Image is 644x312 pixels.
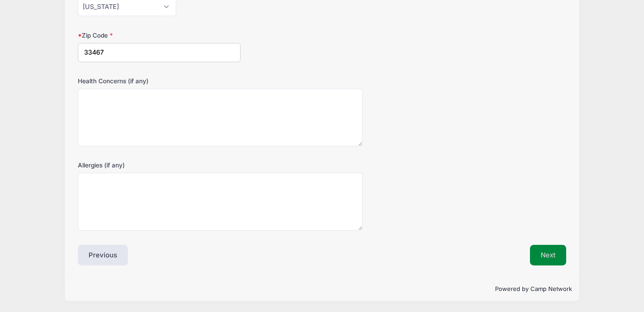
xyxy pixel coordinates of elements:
input: xxxxx [78,43,241,62]
button: Previous [78,245,128,265]
button: Next [530,245,566,265]
label: Zip Code [78,31,241,40]
label: Health Concerns (if any) [78,77,241,85]
label: Allergies (if any) [78,161,241,170]
p: Powered by Camp Network [72,285,572,294]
